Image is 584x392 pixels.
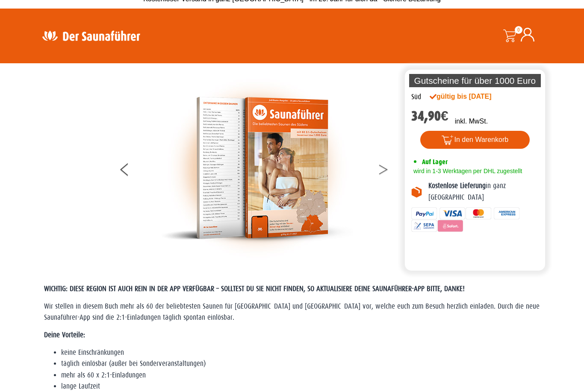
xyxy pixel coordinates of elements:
[441,108,448,124] span: €
[44,331,85,339] strong: Deine Vorteile:
[61,358,540,369] li: täglich einlösbar (außer bei Sonderveranstaltungen)
[455,116,488,127] p: inkl. MwSt.
[411,91,421,103] div: Süd
[430,91,510,102] div: gültig bis [DATE]
[61,381,540,392] li: lange Laufzeit
[411,168,522,174] span: wird in 1-3 Werktagen per DHL zugestellt
[515,26,522,34] span: 0
[409,74,541,87] p: Gutscheine für über 1000 Euro
[44,285,465,293] span: WICHTIG: DIESE REGION IST AUCH REIN IN DER APP VERFÜGBAR – SOLLTEST DU SIE NICHT FINDEN, SO AKTUA...
[161,72,353,264] img: der-saunafuehrer-2025-sued
[44,302,540,321] span: Wir stellen in diesem Buch mehr als 60 der beliebtesten Saunen für [GEOGRAPHIC_DATA] und [GEOGRAP...
[411,108,448,124] bdi: 34,90
[61,347,540,358] li: keine Einschränkungen
[420,131,530,149] button: In den Warenkorb
[428,182,486,190] b: Kostenlose Lieferung
[61,370,540,381] li: mehr als 60 x 2:1-Einladungen
[422,158,448,166] span: Auf Lager
[428,180,539,203] p: in ganz [GEOGRAPHIC_DATA]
